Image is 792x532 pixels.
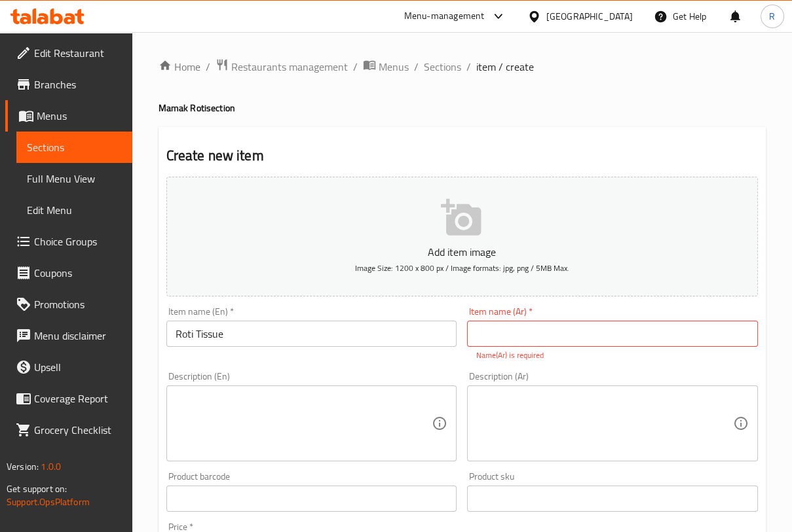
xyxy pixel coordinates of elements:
a: Restaurants management [216,58,348,75]
span: Version: [7,458,39,475]
input: Enter name Ar [467,321,758,347]
div: Menu-management [404,9,485,24]
span: item / create [476,59,534,75]
a: Choice Groups [5,226,132,257]
nav: breadcrumb [159,58,766,75]
input: Enter name En [166,321,457,347]
a: Full Menu View [16,163,132,194]
a: Support.OpsPlatform [7,493,90,510]
span: Edit Menu [27,202,122,218]
a: Home [159,59,200,75]
a: Menus [5,100,132,132]
span: Coverage Report [34,391,122,406]
span: Menus [37,108,122,124]
span: Upsell [34,359,122,375]
a: Coverage Report [5,383,132,414]
a: Sections [424,59,461,75]
a: Sections [16,132,132,163]
li: / [414,59,419,75]
li: / [353,59,358,75]
a: Grocery Checklist [5,414,132,446]
span: Sections [27,139,122,155]
a: Menus [363,58,409,75]
h2: Create new item [166,146,758,166]
span: Choice Groups [34,234,122,249]
h4: Mamak Roti section [159,101,766,115]
span: Coupons [34,265,122,281]
span: Image Size: 1200 x 800 px / Image formats: jpg, png / 5MB Max. [355,260,569,275]
input: Please enter product barcode [166,486,457,512]
span: Full Menu View [27,171,122,186]
span: Branches [34,77,122,92]
span: Menus [379,59,409,75]
a: Upsell [5,351,132,383]
span: Restaurants management [231,59,348,75]
input: Please enter product sku [467,486,758,512]
a: Edit Menu [16,194,132,226]
a: Promotions [5,289,132,320]
span: Grocery Checklist [34,422,122,438]
span: Promotions [34,296,122,312]
li: / [466,59,471,75]
span: Edit Restaurant [34,45,122,61]
a: Menu disclaimer [5,320,132,351]
a: Coupons [5,257,132,289]
button: Add item imageImage Size: 1200 x 800 px / Image formats: jpg, png / 5MB Max. [166,177,758,296]
p: Add item image [187,244,738,260]
div: [GEOGRAPHIC_DATA] [546,9,633,24]
span: Menu disclaimer [34,328,122,344]
span: Get support on: [7,480,67,497]
span: 1.0.0 [41,458,61,475]
p: Name(Ar) is required [476,349,749,361]
li: / [206,59,210,75]
a: Branches [5,69,132,100]
a: Edit Restaurant [5,37,132,69]
span: R [769,9,775,24]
